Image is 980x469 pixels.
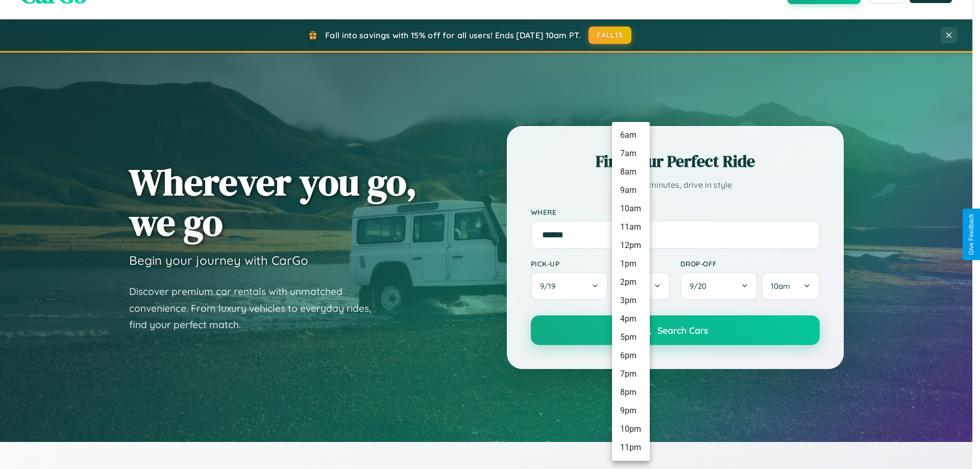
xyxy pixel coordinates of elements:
[612,328,650,347] li: 5pm
[612,365,650,383] li: 7pm
[612,181,650,200] li: 9am
[612,438,650,457] li: 11pm
[612,236,650,255] li: 12pm
[612,273,650,291] li: 2pm
[612,144,650,163] li: 7am
[612,163,650,181] li: 8am
[612,200,650,218] li: 10am
[612,347,650,365] li: 6pm
[612,291,650,310] li: 3pm
[612,402,650,420] li: 9pm
[612,310,650,328] li: 4pm
[612,255,650,273] li: 1pm
[612,218,650,236] li: 11am
[968,214,975,255] div: Give Feedback
[612,126,650,144] li: 6am
[612,420,650,438] li: 10pm
[612,383,650,402] li: 8pm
